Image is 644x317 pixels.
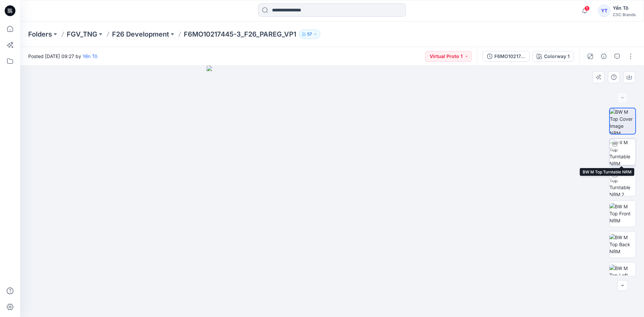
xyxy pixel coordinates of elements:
div: F6MO10217445-3_F26_PAREG_VP1 [494,53,525,60]
button: Details [598,51,609,62]
a: Yến Tô [83,53,97,59]
div: YT [598,5,610,17]
span: Posted [DATE] 09:27 by [28,53,97,60]
button: F6MO10217445-3_F26_PAREG_VP1 [483,51,530,62]
div: Yến Tô [613,4,636,12]
p: 57 [307,31,312,38]
img: BW M Top Left NRM [609,265,636,286]
a: Folders [28,30,52,39]
button: Colorway 1 [532,51,574,62]
img: BW M Top Turntable NRM 2 [609,170,636,196]
a: FGV_TNG [67,30,97,39]
a: F26 Development [112,30,169,39]
div: Colorway 1 [544,53,570,60]
span: 1 [584,6,590,11]
p: F6MO10217445-3_F26_PAREG_VP1 [184,30,296,39]
button: 57 [299,30,320,39]
div: CSC Brands [613,12,636,17]
img: eyJhbGciOiJIUzI1NiIsImtpZCI6IjAiLCJzbHQiOiJzZXMiLCJ0eXAiOiJKV1QifQ.eyJkYXRhIjp7InR5cGUiOiJzdG9yYW... [207,66,458,317]
img: BW M Top Back NRM [609,234,636,255]
img: BW M Top Turntable NRM [609,139,636,165]
img: BW M Top Front NRM [609,203,636,224]
img: BW M Top Cover Image NRM [610,108,635,134]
